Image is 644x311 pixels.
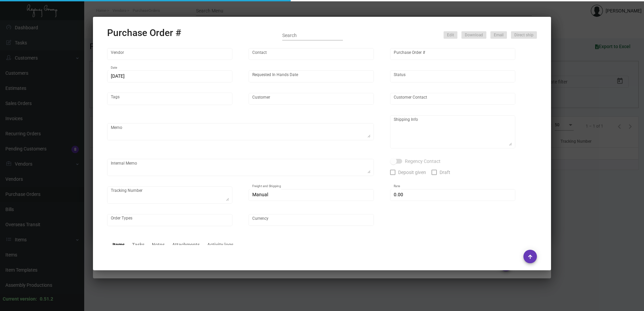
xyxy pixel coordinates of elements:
div: Notes [152,241,165,248]
button: Direct ship [511,31,537,39]
span: Download [465,32,483,38]
div: Attachments [172,241,200,248]
div: Tasks [132,241,144,248]
span: Deposit given [398,168,426,176]
h2: Purchase Order # [107,27,181,39]
div: Items [112,241,125,248]
button: Edit [444,31,457,39]
span: Draft [440,168,450,176]
button: Email [490,31,507,39]
span: Regency Contact [405,157,441,165]
div: 0.51.2 [40,296,53,303]
span: Direct ship [514,32,534,38]
span: Manual [252,192,268,197]
span: Edit [447,32,454,38]
button: Download [461,31,486,39]
div: Activity logs [207,241,233,248]
span: Email [494,32,504,38]
div: Current version: [3,296,37,303]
